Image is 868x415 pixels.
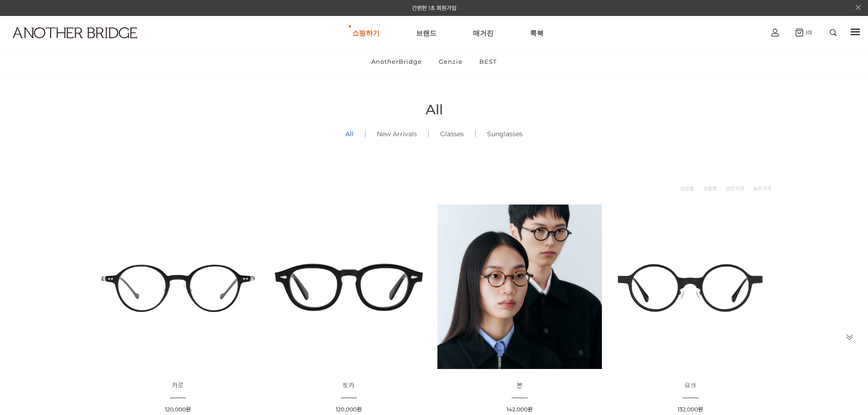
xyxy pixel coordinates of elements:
span: 132,000원 [678,406,703,413]
a: AnotherBridge [364,50,430,73]
a: 쇼핑하기 [352,16,380,49]
img: 요크 글라스 - 트렌디한 디자인의 유니크한 안경 이미지 [608,205,773,369]
a: Sunglasses [476,118,534,149]
img: 카로 - 감각적인 디자인의 패션 아이템 이미지 [96,205,260,369]
span: 카로 [172,381,184,389]
a: Glasses [429,118,475,149]
span: 120,000원 [336,406,362,413]
span: 토카 [343,381,354,389]
span: All [426,101,443,118]
span: 본 [517,381,523,389]
a: 본 [517,382,523,389]
img: 본 - 동그란 렌즈로 돋보이는 아세테이트 안경 이미지 [437,205,602,369]
a: 낮은가격 [726,184,744,193]
a: 높은가격 [753,184,771,193]
span: 120,000원 [165,406,191,413]
span: 요크 [684,381,696,389]
img: logo [13,27,137,38]
a: 브랜드 [416,16,437,49]
img: cart [771,29,779,36]
a: 간편한 1초 회원가입 [412,5,457,11]
img: search [830,29,837,36]
a: logo [5,27,135,61]
a: New Arrivals [365,118,428,149]
a: 상품명 [703,184,717,193]
a: All [334,118,365,149]
span: (0) [803,29,812,36]
a: 카로 [172,382,184,389]
a: 토카 [343,382,354,389]
a: Genzie [431,50,470,73]
a: 신상품 [680,184,694,193]
span: 142,000원 [507,406,533,413]
a: 룩북 [530,16,544,49]
a: BEST [472,50,504,73]
img: cart [796,29,803,36]
a: 매거진 [473,16,493,49]
a: (0) [796,29,812,36]
a: 요크 [684,382,696,389]
img: 토카 아세테이트 뿔테 안경 이미지 [267,205,431,369]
